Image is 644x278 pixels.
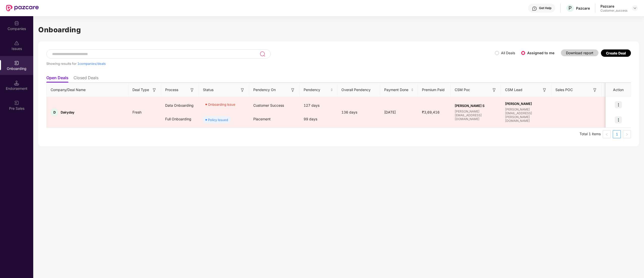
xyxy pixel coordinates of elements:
[128,110,146,114] span: Fresh
[418,110,444,114] span: ₹3,69,416
[623,130,631,138] li: Next Page
[600,4,627,9] div: Pazcare
[51,108,58,116] div: D
[625,133,628,136] span: right
[300,112,337,126] div: 99 days
[603,130,611,138] button: left
[6,5,39,11] img: New Pazcare Logo
[46,75,68,82] li: Open Deals
[300,83,337,97] th: Pendency
[539,6,551,10] div: Get Help
[592,88,597,93] img: svg+xml;base64,PHN2ZyB3aWR0aD0iMTYiIGhlaWdodD0iMTYiIHZpZXdCb3g9IjAgMCAxNiAxNiIgZmlsbD0ibm9uZSIgeG...
[532,6,537,11] img: svg+xml;base64,PHN2ZyBpZD0iSGVscC0zMngzMiIgeG1sbnM9Imh0dHA6Ly93d3cudzMub3JnLzIwMDAvc3ZnIiB3aWR0aD...
[384,87,410,93] span: Payment Done
[580,130,601,138] li: Total 1 items
[568,5,572,11] span: P
[304,87,329,93] span: Pendency
[600,9,627,13] div: Customer_success
[337,109,380,115] div: 136 days
[337,83,380,97] th: Overall Pendency
[161,99,199,112] div: Data Onboarding
[14,61,19,66] img: svg+xml;base64,PHN2ZyB3aWR0aD0iMjAiIGhlaWdodD0iMjAiIHZpZXdCb3g9IjAgMCAyMCAyMCIgZmlsbD0ibm9uZSIgeG...
[46,62,495,66] div: Showing results for
[253,87,276,93] span: Pendency On
[455,104,497,108] span: [PERSON_NAME] S
[555,87,573,93] span: Sales POC
[615,101,622,108] img: icon
[455,109,497,121] span: [PERSON_NAME][EMAIL_ADDRESS][DOMAIN_NAME]
[633,6,637,10] img: svg+xml;base64,PHN2ZyBpZD0iRHJvcGRvd24tMzJ4MzIiIHhtbG5zPSJodHRwOi8vd3d3LnczLm9yZy8yMDAwL3N2ZyIgd2...
[208,102,235,107] div: Onboarding Issue
[561,49,598,56] button: Download report
[505,87,522,93] span: CSM Lead
[527,51,554,55] label: Assigned to me
[260,51,265,57] img: svg+xml;base64,PHN2ZyB3aWR0aD0iMjQiIGhlaWdodD0iMjUiIHZpZXdCb3g9IjAgMCAyNCAyNSIgZmlsbD0ibm9uZSIgeG...
[300,99,337,112] div: 127 days
[14,80,19,86] img: svg+xml;base64,PHN2ZyB3aWR0aD0iMTQuNSIgaGVpZ2h0PSIxNC41IiB2aWV3Qm94PSIwIDAgMTYgMTYiIGZpbGw9Im5vbm...
[74,75,98,82] li: Closed Deals
[14,21,19,26] img: svg+xml;base64,PHN2ZyBpZD0iQ29tcGFuaWVzIiB4bWxucz0iaHR0cDovL3d3dy53My5vcmcvMjAwMC9zdmciIHdpZHRoPS...
[613,130,621,138] a: 1
[501,51,515,55] label: All Deals
[77,62,106,66] span: 1 companies/deals
[161,112,199,126] div: Full Onboarding
[615,116,622,123] img: icon
[14,100,19,105] img: svg+xml;base64,PHN2ZyB3aWR0aD0iMjAiIGhlaWdodD0iMjAiIHZpZXdCb3g9IjAgMCAyMCAyMCIgZmlsbD0ibm9uZSIgeG...
[38,24,639,35] h1: Onboarding
[152,88,157,93] img: svg+xml;base64,PHN2ZyB3aWR0aD0iMTYiIGhlaWdodD0iMTYiIHZpZXdCb3g9IjAgMCAxNiAxNiIgZmlsbD0ibm9uZSIgeG...
[455,87,470,93] span: CSM Poc
[542,88,547,93] img: svg+xml;base64,PHN2ZyB3aWR0aD0iMTYiIGhlaWdodD0iMTYiIHZpZXdCb3g9IjAgMCAxNiAxNiIgZmlsbD0ibm9uZSIgeG...
[61,110,75,114] span: Dairyday
[380,109,418,115] div: [DATE]
[47,83,128,97] th: Company/Deal Name
[14,41,19,46] img: svg+xml;base64,PHN2ZyBpZD0iSXNzdWVzX2Rpc2FibGVkIiB4bWxucz0iaHR0cDovL3d3dy53My5vcmcvMjAwMC9zdmciIH...
[190,88,195,93] img: svg+xml;base64,PHN2ZyB3aWR0aD0iMTYiIGhlaWdodD0iMTYiIHZpZXdCb3g9IjAgMCAxNiAxNiIgZmlsbD0ibm9uZSIgeG...
[290,88,295,93] img: svg+xml;base64,PHN2ZyB3aWR0aD0iMTYiIGhlaWdodD0iMTYiIHZpZXdCb3g9IjAgMCAxNiAxNiIgZmlsbD0ibm9uZSIgeG...
[165,87,178,93] span: Process
[623,130,631,138] button: right
[253,117,271,121] span: Placement
[208,117,228,122] div: Policy Issued
[240,88,245,93] img: svg+xml;base64,PHN2ZyB3aWR0aD0iMTYiIGhlaWdodD0iMTYiIHZpZXdCb3g9IjAgMCAxNiAxNiIgZmlsbD0ibm9uZSIgeG...
[492,88,497,93] img: svg+xml;base64,PHN2ZyB3aWR0aD0iMTYiIGhlaWdodD0iMTYiIHZpZXdCb3g9IjAgMCAxNiAxNiIgZmlsbD0ibm9uZSIgeG...
[606,51,626,55] div: Create Deal
[605,133,608,136] span: left
[203,87,213,93] span: Status
[380,83,418,97] th: Payment Done
[253,103,284,107] span: Customer Success
[132,87,149,93] span: Deal Type
[576,6,590,11] div: Pazcare
[505,107,547,123] span: [PERSON_NAME][EMAIL_ADDRESS][PERSON_NAME][DOMAIN_NAME]
[505,102,547,106] span: [PERSON_NAME]
[613,130,621,138] li: 1
[603,130,611,138] li: Previous Page
[418,83,451,97] th: Premium Paid
[606,83,631,97] th: Action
